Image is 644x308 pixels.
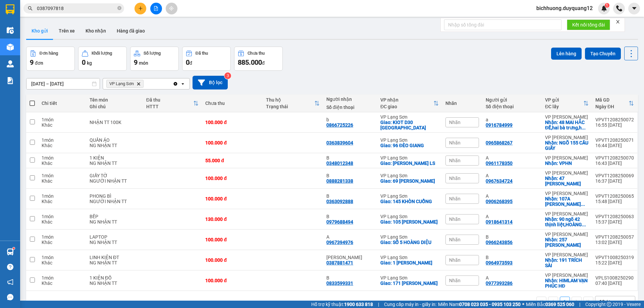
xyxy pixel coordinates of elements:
[545,104,583,109] div: ĐC lấy
[378,301,379,308] span: |
[26,47,75,71] button: Đơn hàng9đơn
[449,217,461,222] span: Nhãn
[380,255,439,260] div: VP Lạng Sơn
[595,214,634,219] div: VPVT1208250063
[143,95,202,112] th: Toggle SortBy
[146,97,194,103] div: Đã thu
[26,23,53,39] button: Kho gửi
[326,219,353,225] div: 0979688494
[90,219,140,225] div: NG NHẬN TT
[545,237,589,248] div: Nhận: 257 TRẦN QUỐC HOÀN
[486,155,538,161] div: A
[582,125,586,130] span: ...
[234,47,283,71] button: Chưa thu885.000đ
[144,51,161,56] div: Số lượng
[90,260,140,265] div: NG NHẬN TT
[35,60,43,66] span: đơn
[326,161,353,166] div: 0348012348
[380,199,439,204] div: Giao: 145 KHÒN CUỔNG
[545,176,589,186] div: Nhận: 47 PHẠM VĂN ĐỒNG
[42,155,83,161] div: 1 món
[595,193,634,199] div: VPVT1208250065
[7,248,14,255] img: warehouse-icon
[196,51,208,56] div: Đã thu
[7,279,13,285] span: notification
[545,196,589,207] div: Nhận: 107A NGUYỄN PHONG SẮC,CẦU GIẤY,HÀ NỘI
[90,199,140,204] div: NGƯỜI NHẬN TT
[595,117,634,122] div: VPVT1208250072
[248,51,265,56] div: Chưa thu
[380,281,439,286] div: Giao: 171 LÊ ĐẠI HÀNH
[545,140,589,151] div: Nhận: NGÕ 155 CẦU GIẤY
[145,80,146,87] input: Selected VP Lạng Sơn.
[117,5,121,12] span: close-circle
[595,143,634,148] div: 16:44 [DATE]
[326,105,374,110] div: Số điện thoại
[380,104,433,109] div: ĐC giao
[42,219,83,225] div: Khác
[326,140,353,145] div: 0363839604
[180,81,185,86] svg: open
[326,199,353,204] div: 0363092888
[90,255,140,260] div: LINH KIỆN ĐT
[522,303,524,306] span: ⚪️
[135,3,146,14] button: plus
[154,6,158,11] span: file-add
[205,120,259,125] div: 100.000 đ
[266,97,314,103] div: Thu hộ
[449,176,461,181] span: Nhãn
[595,255,634,260] div: VPVT1008250319
[380,193,439,199] div: VP Lạng Sơn
[326,122,353,128] div: 0866725226
[380,260,439,265] div: Giao: 1 NGÔ THÌ SỸ
[449,120,461,125] span: Nhãn
[545,217,589,227] div: Nhận: 90 ngõ 42 thịnh liệt,HOÀNG MAI,HÀ NỘI
[90,193,140,199] div: PHONG BÌ
[26,78,100,89] input: Select a date range.
[150,3,162,14] button: file-add
[486,240,513,245] div: 0966243856
[7,77,14,84] img: solution-icon
[380,178,439,184] div: Giao: 69 LÊ HỮU TRÁC
[7,44,14,51] img: warehouse-icon
[545,135,589,140] div: VP [PERSON_NAME]
[605,3,609,8] sup: 1
[607,302,611,307] span: copyright
[42,199,83,204] div: Khác
[224,72,231,79] sup: 3
[90,155,140,161] div: 1 KIỆN
[545,97,583,103] div: VP gửi
[137,82,141,86] svg: Delete
[449,140,461,145] span: Nhãn
[384,301,436,308] span: Cung cấp máy in - giấy in:
[486,260,513,265] div: 0964973593
[486,255,538,260] div: B
[90,97,140,103] div: Tên món
[631,5,637,11] span: caret-down
[42,193,83,199] div: 1 món
[545,114,589,120] div: VP [PERSON_NAME]
[205,217,259,222] div: 130.000 đ
[42,173,83,178] div: 1 món
[545,211,589,217] div: VP [PERSON_NAME]
[380,120,439,130] div: Giao: KIOT D30 PHÚ LỘC PLAZA
[445,101,479,106] div: Nhãn
[13,247,15,249] sup: 1
[486,199,513,204] div: 0906268395
[486,275,538,281] div: A
[186,58,190,66] span: 0
[380,155,439,161] div: VP Lạng Sơn
[263,95,323,112] th: Toggle SortBy
[139,60,148,66] span: món
[545,278,589,289] div: Nhận: HIMLAM VẠN PHÚC HĐ
[40,51,58,56] div: Đơn hàng
[592,95,637,112] th: Toggle SortBy
[117,6,121,10] span: close-circle
[545,257,589,268] div: Nhận: 191 TRÍCH SÀI
[486,104,538,109] div: Số điện thoại
[595,97,629,103] div: Mã GD
[106,80,144,88] span: VP Lạng Sơn, close by backspace
[134,58,138,66] span: 9
[205,237,259,242] div: 100.000 đ
[326,255,374,260] div: C NGỌC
